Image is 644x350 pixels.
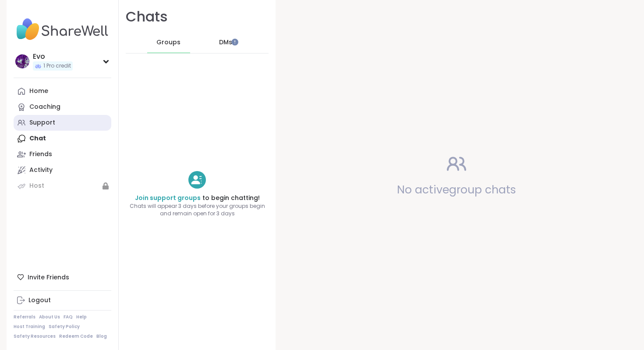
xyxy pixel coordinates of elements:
[29,150,52,159] div: Friends
[29,103,60,111] div: Coaching
[14,269,111,285] div: Invite Friends
[29,87,48,96] div: Home
[28,296,51,305] div: Logout
[29,118,55,127] div: Support
[156,38,180,47] span: Groups
[49,324,80,330] a: Safety Policy
[14,14,111,45] img: ShareWell Nav Logo
[59,333,93,339] a: Redeem Code
[14,115,111,131] a: Support
[33,52,73,61] div: Evo
[126,7,168,27] h1: Chats
[119,203,276,218] span: Chats will appear 3 days before your groups begin and remain open for 3 days
[96,333,107,339] a: Blog
[14,178,111,194] a: Host
[14,162,111,178] a: Activity
[14,146,111,162] a: Friends
[64,314,73,320] a: FAQ
[29,166,53,175] div: Activity
[231,39,238,46] iframe: Spotlight
[397,182,516,197] span: No active group chats
[14,293,111,308] a: Logout
[14,333,56,339] a: Safety Resources
[14,99,111,115] a: Coaching
[14,324,45,330] a: Host Training
[29,182,44,190] div: Host
[14,314,35,320] a: Referrals
[14,83,111,99] a: Home
[119,194,276,203] h4: to begin chatting!
[43,62,71,70] span: 1 Pro credit
[76,314,87,320] a: Help
[219,38,232,47] span: DMs
[15,54,29,68] img: Evo
[39,314,60,320] a: About Us
[135,193,201,202] a: Join support groups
